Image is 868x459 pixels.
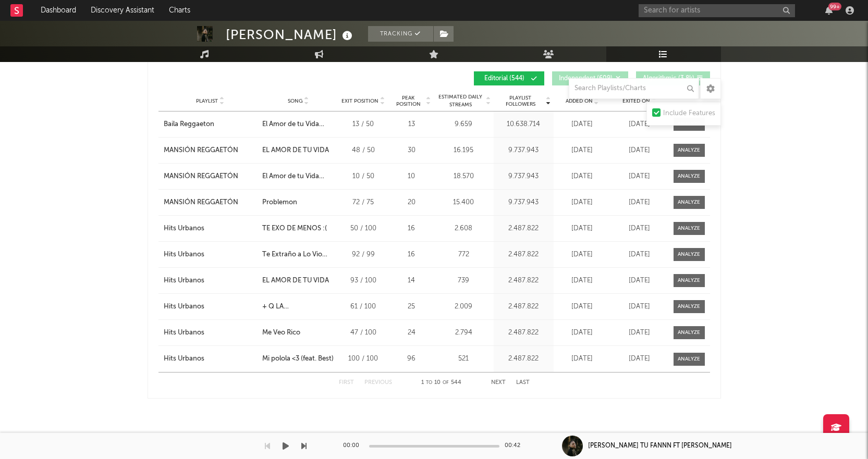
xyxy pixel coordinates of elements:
div: [DATE] [556,354,608,364]
div: 48 / 50 [340,145,387,156]
button: 99+ [825,6,833,15]
button: Algorithmic(3.8k) [636,71,710,85]
div: Baila Reggaeton [164,119,214,130]
div: 24 [392,328,431,338]
div: EL AMOR DE TU VIDA [262,145,329,156]
span: Independent ( 609 ) [559,76,613,82]
a: + Q LA [PERSON_NAME] [262,302,334,312]
div: [DATE] [556,224,608,234]
a: Hits Urbanos [164,328,258,338]
a: Me Veo Rico [262,328,334,338]
div: [DATE] [614,145,666,156]
div: 521 [436,354,491,364]
div: 20 [392,197,431,208]
div: [DATE] [614,276,666,286]
div: 2.487.822 [496,354,551,364]
span: Editorial ( 544 ) [481,76,529,82]
div: 9.737.943 [496,145,551,156]
div: 13 [392,119,431,130]
div: 1 10 544 [413,377,470,389]
div: 18.570 [436,171,491,182]
span: Estimated Daily Streams [436,93,485,109]
div: MANSIÓN REGGAETÓN [164,171,238,182]
div: 2.487.822 [496,250,551,260]
div: MANSIÓN REGGAETÓN [164,197,238,208]
a: Hits Urbanos [164,276,258,286]
div: MANSIÓN REGGAETÓN [164,145,238,156]
div: 72 / 75 [340,197,387,208]
div: Hits Urbanos [164,354,204,364]
div: [DATE] [614,197,666,208]
div: [DATE] [556,276,608,286]
span: Song [288,98,303,104]
button: Last [516,380,530,386]
button: Previous [364,380,392,386]
a: Hits Urbanos [164,302,258,312]
div: 2.487.822 [496,276,551,286]
a: Te Extraño a Lo Vio (feat. Balbi El Chamako, [PERSON_NAME] Fire, Bayriton, [PERSON_NAME], Gringui... [262,250,334,260]
div: [DATE] [556,197,608,208]
button: Independent(609) [552,71,628,85]
div: 92 / 99 [340,250,387,260]
div: 9.737.943 [496,197,551,208]
div: Hits Urbanos [164,224,204,234]
div: [DATE] [614,302,666,312]
div: [DATE] [614,354,666,364]
input: Search Playlists/Charts [569,78,699,99]
div: 16.195 [436,145,491,156]
span: Peak Position [392,95,425,107]
span: Playlist [196,98,218,104]
div: 15.400 [436,197,491,208]
div: [DATE] [556,119,608,130]
div: 30 [392,145,431,156]
div: 9.659 [436,119,491,130]
div: 13 / 50 [340,119,387,130]
div: 16 [392,224,431,234]
div: 2.794 [436,328,491,338]
span: Playlist Followers [496,95,545,107]
div: 16 [392,250,431,260]
div: 99 + [828,3,841,10]
a: El Amor de tu Vida (feat. [PERSON_NAME] & Best) - Remix [262,119,334,130]
span: Algorithmic ( 3.8k ) [643,76,694,82]
div: Include Features [663,107,715,120]
div: 2.487.822 [496,328,551,338]
div: 47 / 100 [340,328,387,338]
a: Baila Reggaeton [164,119,258,130]
div: 10.638.714 [496,119,551,130]
a: MANSIÓN REGGAETÓN [164,145,258,156]
div: Hits Urbanos [164,276,204,286]
div: 772 [436,250,491,260]
button: First [339,380,354,386]
div: 100 / 100 [340,354,387,364]
div: 14 [392,276,431,286]
div: 2.608 [436,224,491,234]
div: [DATE] [556,145,608,156]
a: MANSIÓN REGGAETÓN [164,197,258,208]
div: Me Veo Rico [262,328,300,338]
div: [DATE] [556,250,608,260]
a: TE EXO DE MENOS :( [262,224,334,234]
div: 10 / 50 [340,171,387,182]
div: 2.487.822 [496,302,551,312]
span: to [426,380,432,385]
div: Problemon [262,197,297,208]
span: Exited On [622,98,650,104]
div: [DATE] [556,302,608,312]
div: 10 [392,171,431,182]
button: Next [491,380,506,386]
div: [DATE] [614,250,666,260]
div: 50 / 100 [340,224,387,234]
div: [DATE] [556,171,608,182]
div: [DATE] [614,328,666,338]
div: 61 / 100 [340,302,387,312]
a: Hits Urbanos [164,250,258,260]
a: EL AMOR DE TU VIDA [262,276,334,286]
div: Hits Urbanos [164,302,204,312]
a: El Amor de tu Vida (feat. [PERSON_NAME] & Best) - Remix [262,171,334,182]
div: 9.737.943 [496,171,551,182]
